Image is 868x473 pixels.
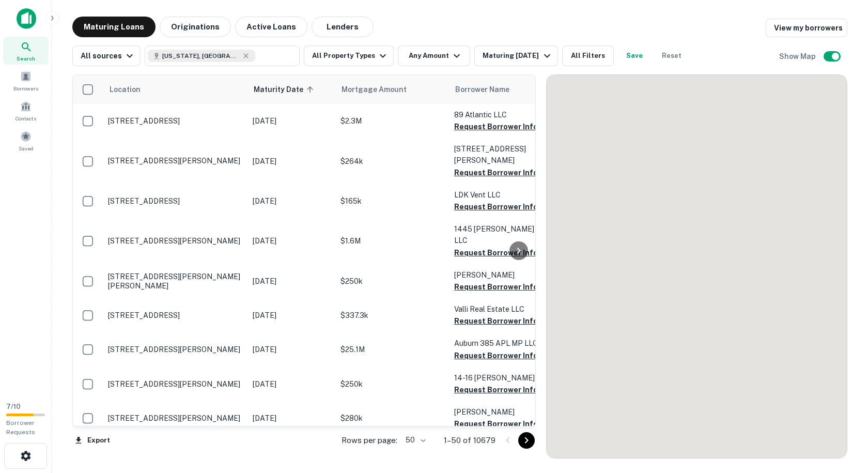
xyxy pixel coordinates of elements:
[474,45,557,66] button: Maturing [DATE]
[235,17,307,37] button: Active Loans
[253,344,330,355] p: [DATE]
[340,310,444,321] p: $337.3k
[340,235,444,247] p: $1.6M
[340,115,444,127] p: $2.3M
[816,390,868,440] iframe: Chat Widget
[108,272,242,291] p: [STREET_ADDRESS][PERSON_NAME][PERSON_NAME]
[16,114,36,123] span: Contacts
[454,349,538,362] button: Request Borrower Info
[401,433,427,448] div: 50
[454,281,538,293] button: Request Borrower Info
[3,97,49,125] a: Contacts
[108,196,242,206] p: [STREET_ADDRESS]
[160,17,231,37] button: Originations
[103,75,247,104] th: Location
[454,384,538,396] button: Request Borrower Info
[108,156,242,165] p: [STREET_ADDRESS][PERSON_NAME]
[81,50,136,62] div: All sources
[253,310,330,321] p: [DATE]
[253,276,330,287] p: [DATE]
[444,434,495,447] p: 1–50 of 10679
[340,378,444,390] p: $250k
[335,75,449,104] th: Mortgage Amount
[6,419,35,436] span: Borrower Requests
[340,344,444,355] p: $25.1M
[454,338,557,349] p: Auburn 385 APL MP LLC
[454,315,538,327] button: Request Borrower Info
[454,201,538,213] button: Request Borrower Info
[398,45,470,66] button: Any Amount
[454,166,538,179] button: Request Borrower Info
[253,413,330,424] p: [DATE]
[17,54,35,63] span: Search
[454,418,538,430] button: Request Borrower Info
[766,19,847,37] a: View my borrowers
[3,67,49,95] a: Borrowers
[340,156,444,167] p: $264k
[6,403,21,410] span: 7 / 10
[108,345,242,354] p: [STREET_ADDRESS][PERSON_NAME]
[454,406,557,418] p: [PERSON_NAME]
[454,372,557,384] p: 14-16 [PERSON_NAME] LLC
[253,115,330,127] p: [DATE]
[342,83,420,96] span: Mortgage Amount
[162,51,240,60] span: [US_STATE], [GEOGRAPHIC_DATA]
[17,8,36,29] img: capitalize-icon.png
[779,51,817,62] h6: Show Map
[304,45,394,66] button: All Property Types
[108,311,242,320] p: [STREET_ADDRESS]
[454,189,557,201] p: LDK Vent LLC
[72,433,113,448] button: Export
[108,414,242,423] p: [STREET_ADDRESS][PERSON_NAME]
[454,120,538,133] button: Request Borrower Info
[518,432,535,449] button: Go to next page
[13,84,38,93] span: Borrowers
[253,156,330,167] p: [DATE]
[312,17,374,37] button: Lenders
[3,127,49,155] a: Saved
[655,45,688,66] button: Reset
[340,276,444,287] p: $250k
[253,235,330,247] p: [DATE]
[253,378,330,390] p: [DATE]
[483,50,553,62] div: Maturing [DATE]
[19,144,34,152] span: Saved
[247,75,335,104] th: Maturity Date
[547,75,847,458] div: 0 0
[342,434,397,447] p: Rows per page:
[108,379,242,389] p: [STREET_ADDRESS][PERSON_NAME]
[454,269,557,281] p: [PERSON_NAME]
[109,83,141,96] span: Location
[454,303,557,315] p: Valli Real Estate LLC
[449,75,563,104] th: Borrower Name
[455,83,509,96] span: Borrower Name
[72,45,141,66] button: All sources
[562,45,614,66] button: All Filters
[454,223,557,246] p: 1445 [PERSON_NAME] Rlty LLC
[454,109,557,120] p: 89 Atlantic LLC
[454,247,538,259] button: Request Borrower Info
[72,17,156,37] button: Maturing Loans
[3,37,49,65] a: Search
[454,143,557,166] p: [STREET_ADDRESS][PERSON_NAME]
[108,116,242,126] p: [STREET_ADDRESS]
[253,195,330,207] p: [DATE]
[340,413,444,424] p: $280k
[108,236,242,246] p: [STREET_ADDRESS][PERSON_NAME]
[618,45,651,66] button: Save your search to get updates of matches that match your search criteria.
[340,195,444,207] p: $165k
[254,83,317,96] span: Maturity Date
